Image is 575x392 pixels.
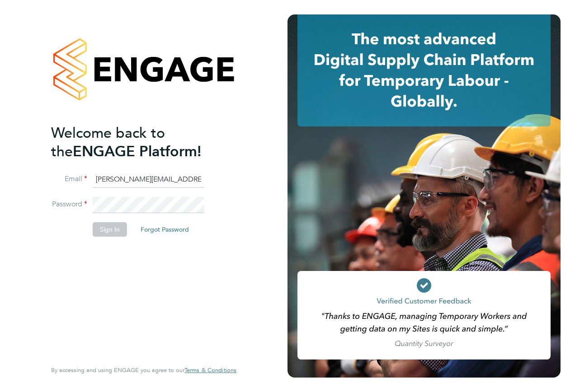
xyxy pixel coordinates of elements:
span: Welcome back to the [51,124,165,160]
input: Enter your work email... [93,172,204,188]
span: Terms & Conditions [184,366,236,374]
label: Password [51,200,87,209]
h2: ENGAGE Platform! [51,124,227,161]
span: By accessing and using ENGAGE you agree to our [51,366,236,374]
button: Forgot Password [133,222,196,237]
label: Email [51,174,87,184]
a: Terms & Conditions [184,367,236,374]
button: Sign In [93,222,127,237]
